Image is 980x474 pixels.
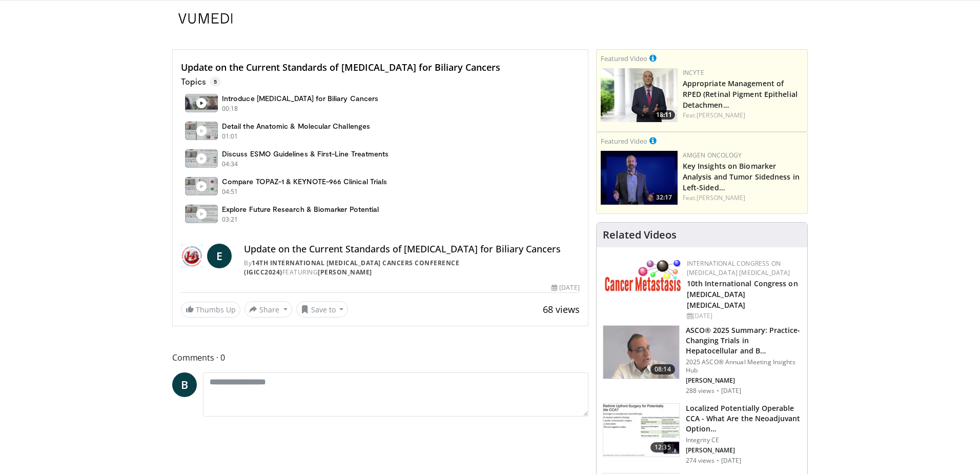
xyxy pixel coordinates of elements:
img: 5ecd434b-3529-46b9-a096-7519503420a4.png.150x105_q85_crop-smart_upscale.jpg [601,151,678,205]
h3: Localized Potentially Operable CCA - What Are the Neoadjuvant Options? [686,403,801,434]
h4: Explore Future Research & Biomarker Potential [222,205,379,214]
h3: ASCO® 2025 Summary: Practice-Changing Trials in Hepatocellular and Biliary Tract Cancers [686,325,801,356]
p: 01:01 [222,132,238,141]
h4: Discuss ESMO Guidelines & First-Line Treatments [222,149,389,159]
h3: Key Insights on Biomarker Analysis and Tumor Sidedness in Left-Sided WT RAS mCRC [683,160,803,192]
p: Milind Javle [686,377,801,385]
p: 04:51 [222,187,238,196]
p: Topics [181,76,221,87]
img: 6ff8bc22-9509-4454-a4f8-ac79dd3b8976.png.150x105_q85_autocrop_double_scale_upscale_version-0.2.png [605,259,682,291]
img: 14th International Gastrointestinal Cancers Conference (IGICC2024) [181,244,203,268]
span: 5 [210,76,221,87]
a: 32:17 [601,151,678,205]
div: [DATE] [552,283,579,292]
img: a7af73dd-fee8-4509-b621-a72f16522e33.150x105_q85_crop-smart_upscale.jpg [603,404,679,457]
a: 08:14 ASCO® 2025 Summary: Practice-Changing Trials in Hepatocellular and B… 2025 ASCO® Annual Mee... [603,325,801,395]
a: [PERSON_NAME] [697,193,745,202]
a: [PERSON_NAME] [697,111,745,120]
div: Feat. [683,193,803,203]
div: Feat. [683,111,803,120]
img: 453a5945-1acb-4386-98c6-54c8f239c86a.150x105_q85_crop-smart_upscale.jpg [603,326,679,379]
p: [DATE] [721,457,742,465]
a: Thumbs Up [181,302,240,318]
span: 12:35 [650,442,675,452]
p: 288 views [686,387,714,395]
span: 08:14 [650,364,675,374]
img: VuMedi Logo [178,13,233,24]
p: Marina Baretti [686,446,801,455]
a: Key Insights on Biomarker Analysis and Tumor Sidedness in Left-Sided… [683,161,800,192]
a: 14th International [MEDICAL_DATA] Cancers Conference (IGICC2024) [244,259,459,276]
span: 18:11 [653,110,675,120]
div: · [717,387,719,395]
img: dfb61434-267d-484a-acce-b5dc2d5ee040.150x105_q85_crop-smart_upscale.jpg [601,68,678,122]
span: 68 views [543,303,580,315]
div: [DATE] [687,311,799,321]
small: Featured Video [601,136,647,146]
h4: Introduce [MEDICAL_DATA] for Biliary Cancers [222,94,378,103]
p: [DATE] [721,387,742,395]
a: B [172,372,197,397]
a: This is paid for by Incyte [649,52,657,64]
a: [PERSON_NAME] [318,268,372,276]
p: 2025 ASCO® Annual Meeting Insights Hub [686,358,801,374]
a: E [207,244,232,268]
a: 18:11 [601,68,678,122]
button: Share [244,301,292,318]
p: 04:34 [222,160,238,169]
a: Incyte [683,68,704,77]
a: Amgen Oncology [683,151,742,160]
span: Comments 0 [172,351,588,364]
p: 00:18 [222,104,238,113]
small: Featured Video [601,54,647,63]
button: Save to [296,301,349,318]
h4: Update on the Current Standards of [MEDICAL_DATA] for Biliary Cancers [244,244,579,255]
h4: Update on the Current Standards of [MEDICAL_DATA] for Biliary Cancers [181,62,580,73]
div: · [717,457,719,465]
a: 10th International Congress on [MEDICAL_DATA] [MEDICAL_DATA] [687,279,798,310]
a: International Congress on [MEDICAL_DATA] [MEDICAL_DATA] [687,259,790,277]
p: Integrity CE [686,436,801,444]
h3: Appropriate Management of RPED (Retinal Pigment Epithelial Detachment)- A Patient Case [683,77,803,110]
h4: Related Videos [603,229,677,241]
p: 03:21 [222,215,238,224]
a: This is paid for by Amgen Oncology [649,135,657,146]
h4: Detail the Anatomic & Molecular Challenges [222,122,370,131]
div: By FEATURING [244,259,579,277]
a: Appropriate Management of RPED (Retinal Pigment Epithelial Detachmen… [683,78,798,110]
a: 12:35 Localized Potentially Operable CCA - What Are the Neoadjuvant Option… Integrity CE [PERSON_... [603,403,801,465]
h4: Compare TOPAZ-1 & KEYNOTE-966 Clinical Trials [222,177,387,186]
p: 274 views [686,457,714,465]
span: 32:17 [653,193,675,202]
